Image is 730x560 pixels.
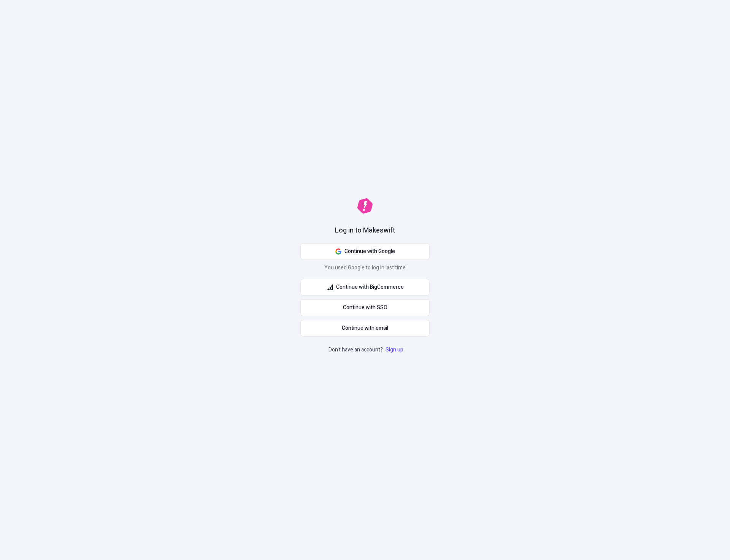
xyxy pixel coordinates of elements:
span: Continue with BigCommerce [336,283,404,291]
button: Continue with email [300,320,430,337]
a: Continue with SSO [300,299,430,316]
span: Continue with Google [344,247,395,256]
span: Continue with email [342,324,388,332]
h1: Log in to Makeswift [335,226,395,236]
p: Don't have an account? [328,346,405,354]
a: Sign up [384,346,405,354]
button: Continue with BigCommerce [300,279,430,296]
p: You used Google to log in last time [300,264,430,275]
button: Continue with Google [300,243,430,260]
